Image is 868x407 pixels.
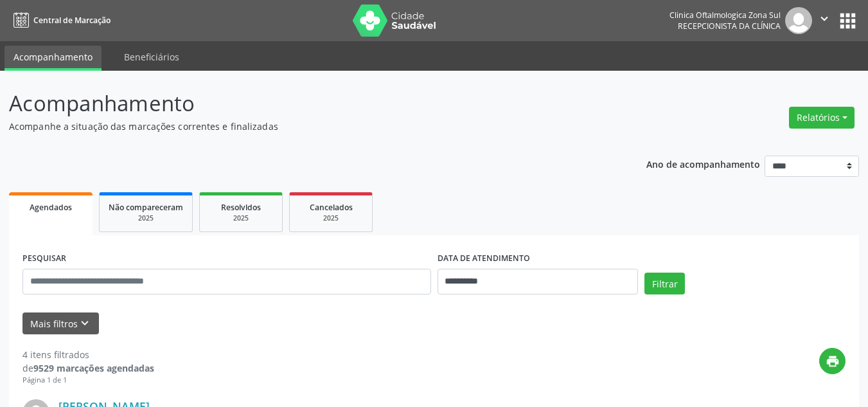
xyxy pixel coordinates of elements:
[109,202,183,213] span: Não compareceram
[789,107,855,129] button: Relatórios
[837,10,859,32] button: apps
[819,348,846,374] button: print
[646,156,760,172] p: Ano de acompanhamento
[310,202,353,213] span: Cancelados
[22,312,99,335] button: Mais filtroskeyboard_arrow_down
[678,21,781,32] span: Recepcionista da clínica
[33,15,111,26] span: Central de Marcação
[22,375,154,386] div: Página 1 de 1
[78,316,92,330] i: keyboard_arrow_down
[826,354,840,368] i: print
[115,46,188,68] a: Beneficiários
[812,7,837,34] button: 
[22,249,66,269] label: PESQUISAR
[4,46,102,71] a: Acompanhamento
[9,10,111,31] a: Central de Marcação
[438,249,530,269] label: DATA DE ATENDIMENTO
[109,213,183,223] div: 2025
[221,202,261,213] span: Resolvidos
[9,87,604,120] p: Acompanhamento
[785,7,812,34] img: img
[209,213,273,223] div: 2025
[22,348,154,361] div: 4 itens filtrados
[299,213,363,223] div: 2025
[33,362,154,374] strong: 9529 marcações agendadas
[30,202,72,213] span: Agendados
[22,361,154,375] div: de
[669,10,781,21] div: Clinica Oftalmologica Zona Sul
[644,273,685,294] button: Filtrar
[9,120,604,133] p: Acompanhe a situação das marcações correntes e finalizadas
[817,12,831,26] i: 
